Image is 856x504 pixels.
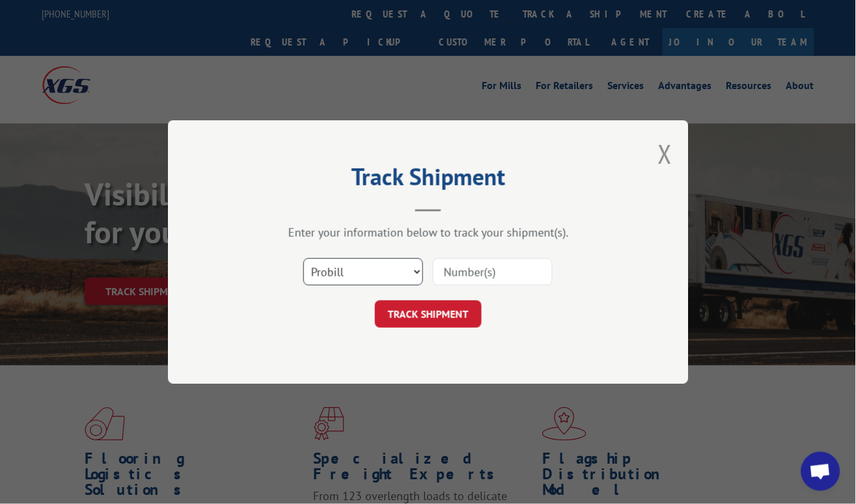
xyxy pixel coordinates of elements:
h2: Track Shipment [233,168,624,192]
input: Number(s) [433,258,553,285]
button: TRACK SHIPMENT [375,300,482,328]
button: Close modal [658,137,672,171]
div: Enter your information below to track your shipment(s). [233,225,624,240]
a: Open chat [801,452,840,491]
